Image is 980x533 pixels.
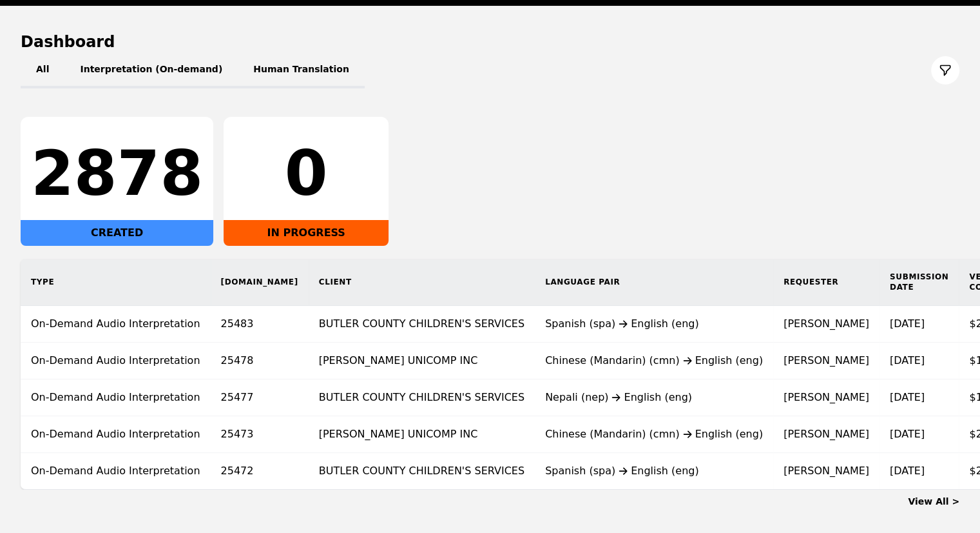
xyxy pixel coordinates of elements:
td: [PERSON_NAME] UNICOMP INC [309,343,535,379]
a: View All > [908,496,959,507]
td: On-Demand Audio Interpretation [21,416,211,453]
h1: Dashboard [21,32,959,52]
td: BUTLER COUNTY CHILDREN'S SERVICES [309,379,535,416]
th: Client [309,259,535,306]
td: BUTLER COUNTY CHILDREN'S SERVICES [309,306,535,343]
button: Filter [931,56,959,85]
time: [DATE] [890,391,925,403]
time: [DATE] [890,317,925,330]
th: Language Pair [535,259,773,306]
div: CREATED [21,220,213,246]
td: 25478 [211,343,309,379]
td: On-Demand Audio Interpretation [21,453,211,490]
button: Human Translation [238,52,365,88]
th: Submission Date [879,259,959,306]
td: 25483 [211,306,309,343]
div: Chinese (Mandarin) (cmn) English (eng) [545,427,763,442]
td: [PERSON_NAME] [773,306,879,343]
th: Requester [773,259,879,306]
div: Chinese (Mandarin) (cmn) English (eng) [545,353,763,368]
td: On-Demand Audio Interpretation [21,306,211,343]
td: 25473 [211,416,309,453]
th: [DOMAIN_NAME] [211,259,309,306]
td: [PERSON_NAME] [773,379,879,416]
time: [DATE] [890,428,925,440]
div: Spanish (spa) English (eng) [545,316,763,332]
div: IN PROGRESS [224,220,389,246]
button: All [21,52,64,88]
td: [PERSON_NAME] UNICOMP INC [309,416,535,453]
td: [PERSON_NAME] [773,416,879,453]
div: 2878 [31,143,203,205]
td: On-Demand Audio Interpretation [21,379,211,416]
td: 25477 [211,379,309,416]
button: Interpretation (On-demand) [64,52,238,88]
td: 25472 [211,453,309,490]
div: 0 [234,143,378,205]
div: Nepali (nep) English (eng) [545,390,763,405]
time: [DATE] [890,465,925,477]
th: Type [21,259,211,306]
td: [PERSON_NAME] [773,453,879,490]
td: [PERSON_NAME] [773,343,879,379]
div: Spanish (spa) English (eng) [545,463,763,479]
td: On-Demand Audio Interpretation [21,343,211,379]
td: BUTLER COUNTY CHILDREN'S SERVICES [309,453,535,490]
time: [DATE] [890,354,925,367]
